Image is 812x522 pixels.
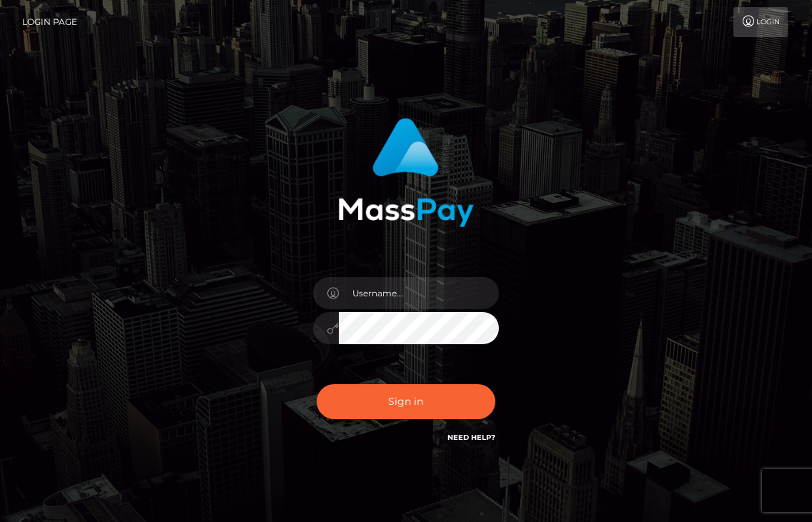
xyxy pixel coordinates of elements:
input: Username... [339,277,499,309]
button: Sign in [317,384,495,419]
a: Login [733,7,788,37]
img: MassPay Login [338,118,474,227]
a: Login Page [22,7,77,37]
a: Need Help? [447,433,495,442]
